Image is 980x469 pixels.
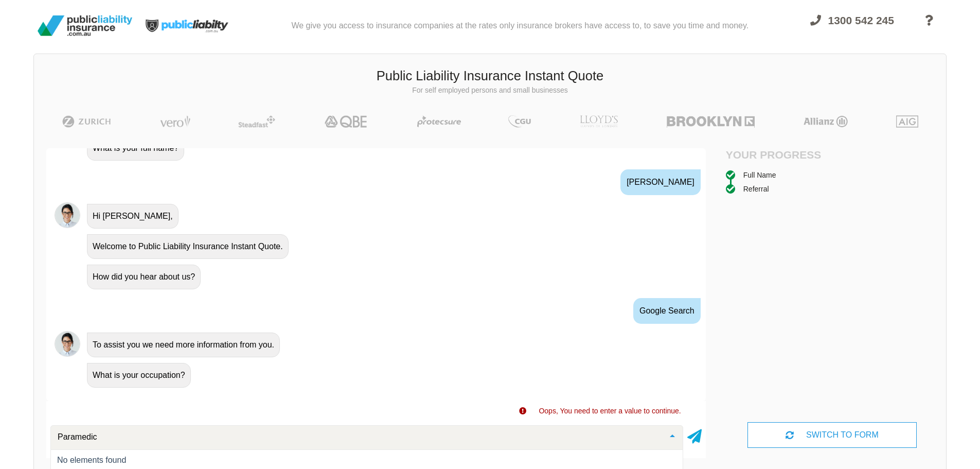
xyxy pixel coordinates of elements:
p: For self employed persons and small businesses [42,85,938,96]
div: Welcome to Public Liability Insurance Instant Quote. [87,234,289,259]
h4: Your Progress [726,148,832,161]
img: Public Liability Insurance [33,11,136,40]
img: AIG | Public Liability Insurance [892,115,922,128]
img: Vero | Public Liability Insurance [155,115,195,128]
div: Referral [743,183,769,195]
img: QBE | Public Liability Insurance [318,115,374,128]
img: Steadfast | Public Liability Insurance [234,115,279,128]
img: Public Liability Insurance Light [136,4,239,47]
input: Search or select your occupation [55,432,662,442]
div: How did you hear about us? [87,265,201,289]
a: 1300 542 245 [801,8,903,47]
img: Chatbot | PLI [55,202,80,228]
span: 1300 542 245 [828,14,894,26]
img: Brooklyn | Public Liability Insurance [663,115,759,128]
div: What is your occupation? [87,363,191,388]
img: Chatbot | PLI [55,331,80,357]
img: LLOYD's | Public Liability Insurance [574,115,623,128]
span: Oops, You need to enter a value to continue. [539,407,681,415]
div: No elements found [57,456,676,464]
div: Full Name [743,169,776,181]
img: Allianz | Public Liability Insurance [798,115,853,128]
h3: Public Liability Insurance Instant Quote [42,67,938,85]
img: Zurich | Public Liability Insurance [58,115,116,128]
div: [PERSON_NAME] [620,169,701,195]
div: What is your full name? [87,136,184,161]
div: SWITCH TO FORM [747,422,916,448]
div: Hi [PERSON_NAME], [87,204,179,229]
img: Protecsure | Public Liability Insurance [413,115,465,128]
div: Google Search [633,298,701,324]
img: CGU | Public Liability Insurance [504,115,535,128]
div: We give you access to insurance companies at the rates only insurance brokers have access to, to ... [291,4,749,47]
div: To assist you we need more information from you. [87,333,280,357]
